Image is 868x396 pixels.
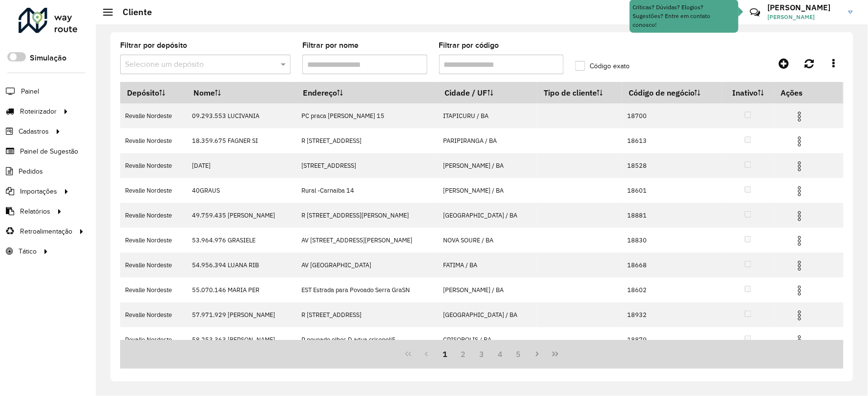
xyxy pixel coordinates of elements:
td: 18881 [622,203,722,228]
td: [GEOGRAPHIC_DATA] / BA [438,302,537,327]
td: 54.956.394 LUANA RIB [187,253,296,277]
td: R [STREET_ADDRESS] [296,128,438,153]
th: Depósito [120,82,187,103]
td: Rural -Carnaiba 14 [296,178,438,203]
td: Revalle Nordeste [120,203,187,228]
span: Painel [21,86,39,97]
span: Retroalimentação [20,226,72,237]
th: Nome [187,82,296,103]
span: Relatórios [20,206,50,217]
td: 55.070.146 MARIA PER [187,277,296,302]
td: R [STREET_ADDRESS] [296,302,438,327]
a: Contato Rápido [744,2,765,23]
button: 3 [473,345,491,363]
td: Revalle Nordeste [120,128,187,153]
td: NOVA SOURE / BA [438,228,537,253]
td: PARIPIRANGA / BA [438,128,537,153]
label: Simulação [30,52,66,64]
button: Next Page [528,345,547,363]
span: Painel de Sugestão [20,146,78,157]
span: Pedidos [19,166,43,177]
td: 18830 [622,228,722,253]
button: 1 [436,345,454,363]
td: PC praca [PERSON_NAME] 15 [296,103,438,128]
th: Código de negócio [622,82,722,103]
td: R povoado olhos D agua crisopoli5 [296,327,438,352]
td: [PERSON_NAME] / BA [438,277,537,302]
td: 18613 [622,128,722,153]
td: 49.759.435 [PERSON_NAME] [187,203,296,228]
th: Endereço [296,82,438,103]
td: AV [GEOGRAPHIC_DATA] [296,253,438,277]
label: Filtrar por nome [302,40,359,51]
td: 18601 [622,178,722,203]
th: Inativo [722,82,774,103]
button: 4 [491,345,509,363]
td: CRISOPOLIS / BA [438,327,537,352]
td: EST Estrada para Povoado Serra GraSN [296,277,438,302]
td: ITAPICURU / BA [438,103,537,128]
td: [STREET_ADDRESS] [296,153,438,178]
td: 40GRAUS [187,178,296,203]
button: 2 [454,345,473,363]
th: Tipo de cliente [537,82,622,103]
td: Revalle Nordeste [120,277,187,302]
td: 57.971.929 [PERSON_NAME] [187,302,296,327]
td: 18700 [622,103,722,128]
span: Importações [20,186,57,197]
span: Cadastros [19,126,49,137]
label: Código exato [575,61,630,71]
h2: Cliente [113,7,152,18]
th: Cidade / UF [438,82,537,103]
span: Roteirizador [20,106,57,117]
td: 18.359.675 FAGNER SI [187,128,296,153]
td: [DATE] [187,153,296,178]
th: Ações [774,82,833,103]
td: [PERSON_NAME] / BA [438,153,537,178]
span: Tático [19,246,37,257]
td: Revalle Nordeste [120,228,187,253]
td: Revalle Nordeste [120,153,187,178]
td: FATIMA / BA [438,253,537,277]
td: 18528 [622,153,722,178]
td: 58.253.363 [PERSON_NAME] [187,327,296,352]
label: Filtrar por código [439,40,499,51]
td: 09.293.553 LUCIVANIA [187,103,296,128]
td: Revalle Nordeste [120,253,187,277]
td: Revalle Nordeste [120,178,187,203]
span: [PERSON_NAME] [768,13,841,21]
td: [PERSON_NAME] / BA [438,178,537,203]
td: [GEOGRAPHIC_DATA] / BA [438,203,537,228]
td: Revalle Nordeste [120,103,187,128]
td: Revalle Nordeste [120,327,187,352]
label: Filtrar por depósito [120,40,187,51]
button: 5 [509,345,528,363]
td: 18602 [622,277,722,302]
td: 18932 [622,302,722,327]
td: Revalle Nordeste [120,302,187,327]
button: Last Page [546,345,565,363]
td: 53.964.976 GRASIELE [187,228,296,253]
h3: [PERSON_NAME] [768,3,841,12]
td: 18668 [622,253,722,277]
td: R [STREET_ADDRESS][PERSON_NAME] [296,203,438,228]
td: 18879 [622,327,722,352]
td: AV [STREET_ADDRESS][PERSON_NAME] [296,228,438,253]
